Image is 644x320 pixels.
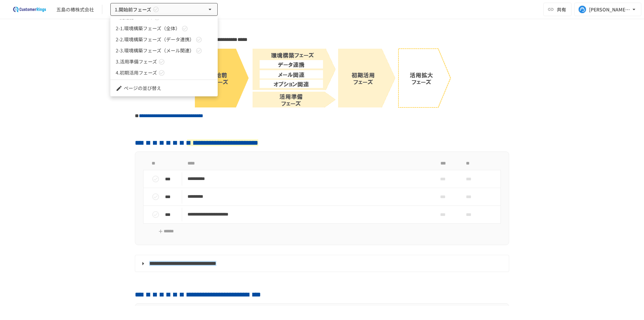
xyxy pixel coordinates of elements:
[116,58,157,65] span: 3.活用準備フェーズ
[116,69,157,76] span: 4.初期活用フェーズ
[116,47,194,54] span: 2-3.環境構築フェーズ（メール関連）
[110,83,218,94] li: ページの並び替え
[116,25,180,32] span: 2-1.環境構築フェーズ（全体）
[116,36,194,43] span: 2-2.環境構築フェーズ（データ連携）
